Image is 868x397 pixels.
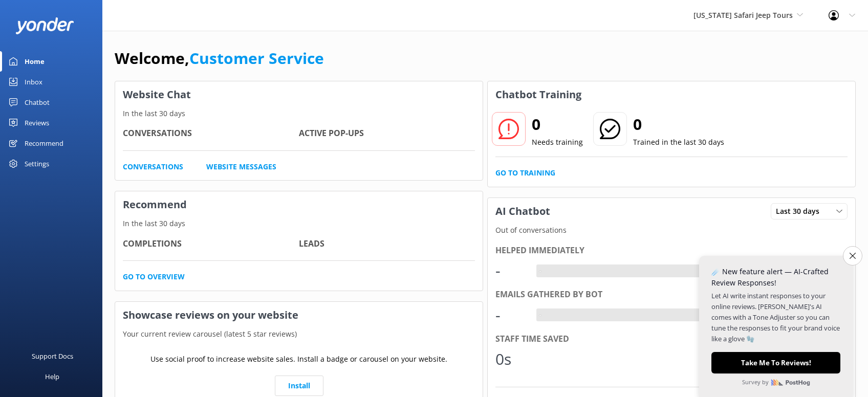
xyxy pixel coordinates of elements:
p: In the last 30 days [115,108,483,119]
span: Last 30 days [776,206,826,217]
p: Your current review carousel (latest 5 star reviews) [115,328,483,340]
div: Settings [25,153,49,174]
div: Staff time saved [495,333,848,346]
h3: Website Chat [115,81,483,108]
div: - [536,308,544,322]
div: 0s [495,347,526,371]
div: Chatbot [25,92,50,113]
h3: Showcase reviews on your website [115,302,483,328]
div: Reviews [25,113,49,133]
h2: 0 [532,112,583,137]
h4: Conversations [123,127,299,140]
h1: Welcome, [115,46,324,71]
a: Install [275,376,323,396]
img: yonder-white-logo.png [15,17,74,34]
div: - [495,258,526,283]
h3: AI Chatbot [488,198,558,225]
div: - [536,264,544,278]
div: Support Docs [32,346,73,366]
div: - [495,303,526,327]
p: Needs training [532,137,583,148]
p: Out of conversations [488,225,855,236]
h3: Recommend [115,191,483,218]
div: Emails gathered by bot [495,288,848,301]
p: Trained in the last 30 days [633,137,724,148]
div: Recommend [25,133,63,153]
div: Inbox [25,72,42,92]
h3: Chatbot Training [488,81,589,108]
span: [US_STATE] Safari Jeep Tours [693,10,793,20]
h4: Completions [123,237,299,251]
div: Helped immediately [495,244,848,257]
p: Use social proof to increase website sales. Install a badge or carousel on your website. [150,354,447,365]
h2: 0 [633,112,724,137]
div: Help [45,366,59,387]
h4: Leads [299,237,475,251]
h4: Active Pop-ups [299,127,475,140]
div: Home [25,51,45,72]
a: Conversations [123,161,183,172]
a: Go to overview [123,271,185,282]
a: Customer Service [189,48,324,69]
p: In the last 30 days [115,218,483,229]
a: Website Messages [206,161,276,172]
a: Go to Training [495,167,555,179]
